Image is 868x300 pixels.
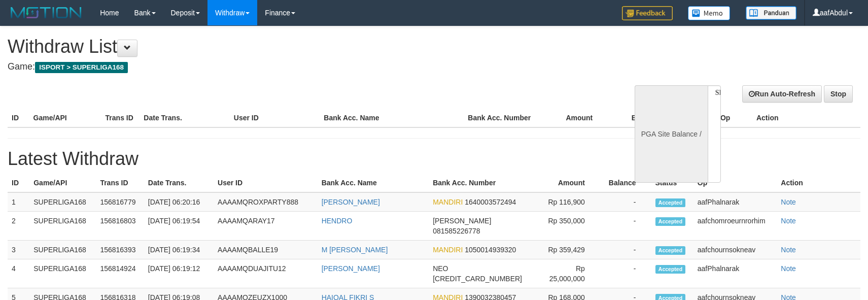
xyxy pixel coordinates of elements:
[465,198,516,206] span: 1640003572494
[318,174,429,192] th: Bank Acc. Name
[536,241,600,259] td: Rp 359,429
[688,6,731,20] img: Button%20Memo.svg
[433,275,522,283] span: [CREDIT_CARD_NUMBER]
[29,241,96,259] td: SUPERLIGA168
[600,174,651,192] th: Balance
[29,212,96,241] td: SUPERLIGA168
[322,198,380,206] a: [PERSON_NAME]
[693,259,777,288] td: aafPhalnarak
[214,241,318,259] td: AAAAMQBALLE19
[600,259,651,288] td: -
[214,192,318,212] td: AAAAMQROXPARTY888
[8,37,569,57] h1: Withdraw List
[144,259,214,288] td: [DATE] 06:19:12
[693,212,777,241] td: aafchomroeurnrorhim
[752,109,860,127] th: Action
[8,62,569,72] h4: Game:
[781,246,796,254] a: Note
[655,217,686,226] span: Accepted
[781,198,796,206] a: Note
[536,259,600,288] td: Rp 25,000,000
[622,6,673,20] img: Feedback.jpg
[144,241,214,259] td: [DATE] 06:19:34
[716,109,752,127] th: Op
[96,212,144,241] td: 156816803
[742,85,822,103] a: Run Auto-Refresh
[600,212,651,241] td: -
[465,246,516,254] span: 1050014939320
[320,109,464,127] th: Bank Acc. Name
[8,192,29,212] td: 1
[96,192,144,212] td: 156816779
[608,109,674,127] th: Balance
[35,62,128,73] span: ISPORT > SUPERLIGA168
[8,109,29,127] th: ID
[29,174,96,192] th: Game/API
[433,217,491,225] span: [PERSON_NAME]
[600,192,651,212] td: -
[746,6,796,20] img: panduan.png
[8,174,29,192] th: ID
[693,241,777,259] td: aafchournsokneav
[600,241,651,259] td: -
[140,109,229,127] th: Date Trans.
[144,192,214,212] td: [DATE] 06:20:16
[433,198,463,206] span: MANDIRI
[96,259,144,288] td: 156814924
[8,5,85,20] img: MOTION_logo.png
[536,174,600,192] th: Amount
[96,241,144,259] td: 156816393
[8,241,29,259] td: 3
[536,192,600,212] td: Rp 116,900
[8,212,29,241] td: 2
[781,264,796,273] a: Note
[693,174,777,192] th: Op
[781,217,796,225] a: Note
[8,149,860,169] h1: Latest Withdraw
[8,259,29,288] td: 4
[651,174,693,192] th: Status
[777,174,860,192] th: Action
[29,192,96,212] td: SUPERLIGA168
[96,174,144,192] th: Trans ID
[214,212,318,241] td: AAAAMQARAY17
[101,109,140,127] th: Trans ID
[536,212,600,241] td: Rp 350,000
[429,174,536,192] th: Bank Acc. Number
[635,85,708,183] div: PGA Site Balance /
[214,174,318,192] th: User ID
[464,109,536,127] th: Bank Acc. Number
[214,259,318,288] td: AAAAMQDUAJITU12
[433,227,480,235] span: 081585226778
[29,259,96,288] td: SUPERLIGA168
[655,198,686,207] span: Accepted
[230,109,320,127] th: User ID
[322,217,353,225] a: HENDRO
[322,264,380,273] a: [PERSON_NAME]
[433,264,448,273] span: NEO
[655,265,686,274] span: Accepted
[144,174,214,192] th: Date Trans.
[322,246,388,254] a: M [PERSON_NAME]
[824,85,853,103] a: Stop
[433,246,463,254] span: MANDIRI
[144,212,214,241] td: [DATE] 06:19:54
[655,246,686,255] span: Accepted
[536,109,608,127] th: Amount
[29,109,101,127] th: Game/API
[693,192,777,212] td: aafPhalnarak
